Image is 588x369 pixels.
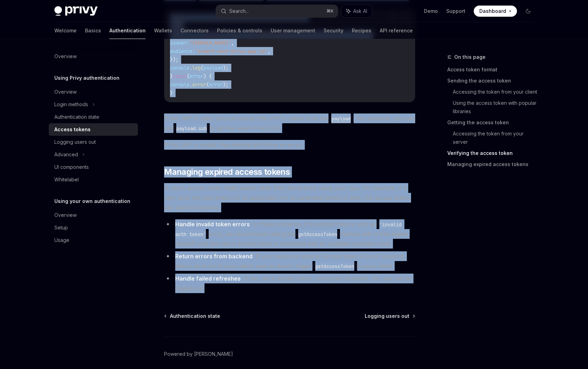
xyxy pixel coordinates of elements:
[479,8,506,15] span: Dashboard
[54,52,77,61] div: Overview
[49,111,138,123] a: Authentication state
[54,6,98,16] img: dark logo
[49,221,138,234] a: Setup
[195,48,268,54] span: "insert-your-privy-app-id"
[201,65,203,71] span: (
[54,113,99,121] div: Authentication state
[164,166,290,178] span: Managing expired access tokens
[49,234,138,246] a: Usage
[229,7,249,15] div: Search...
[365,313,415,320] a: Logging users out
[54,163,89,171] div: UI components
[189,40,231,46] span: "[DOMAIN_NAME]"
[164,274,415,293] li: : If the user’s access token cannot be refreshed, the user will be logged out.
[206,81,209,88] span: (
[164,183,415,212] span: A user’s access token might expire while they are actively using your app. For example, if a user...
[341,5,372,17] button: Ask AI
[175,221,250,228] strong: Handle invalid token errors
[54,22,77,39] a: Welcome
[180,22,209,39] a: Connectors
[352,22,371,39] a: Recipes
[326,8,334,14] span: ⌘ K
[170,48,195,54] span: audience:
[54,211,77,219] div: Overview
[447,148,539,159] a: Verifying the access token
[175,253,253,260] strong: Return errors from backend
[49,136,138,148] a: Logging users out
[54,175,79,184] div: Whitelabel
[324,22,343,39] a: Security
[173,73,187,79] span: catch
[328,115,354,122] a: payload
[170,81,189,88] span: console
[295,230,340,238] code: getAccessToken
[523,6,534,17] button: Toggle dark mode
[54,138,96,146] div: Logging users out
[49,123,138,136] a: Access tokens
[223,65,229,71] span: );
[424,8,438,15] a: Demo
[189,65,192,71] span: .
[223,81,229,88] span: );
[165,313,220,320] a: Authentication state
[447,64,539,75] a: Access token format
[203,65,223,71] span: payload
[170,40,189,46] span: issuer:
[365,313,409,320] span: Logging users out
[164,351,233,358] a: Powered by [PERSON_NAME]
[446,8,465,15] a: Support
[49,50,138,63] a: Overview
[49,86,138,98] a: Overview
[453,128,539,148] a: Accessing the token from your server
[217,22,262,39] a: Policies & controls
[189,73,203,79] span: error
[170,56,178,63] span: });
[49,209,138,221] a: Overview
[109,22,146,39] a: Authentication
[454,53,486,61] span: On this page
[447,75,539,86] a: Sending the access token
[271,22,315,39] a: User management
[380,22,413,39] a: API reference
[453,97,539,117] a: Using the access token with popular libraries
[216,5,338,17] button: Search...⌘K
[353,8,367,15] span: Ask AI
[192,81,206,88] span: error
[164,140,415,150] span: If the JWT is invalid, this method will throw an error.
[54,223,68,232] div: Setup
[54,197,130,205] h5: Using your own authentication
[453,86,539,97] a: Accessing the token from your client
[189,81,192,88] span: .
[164,251,415,271] li: : If you receive an expired access token in your backend, return an error to your client, and as ...
[54,150,78,159] div: Advanced
[170,65,189,71] span: console
[474,6,517,17] a: Dashboard
[54,74,119,82] h5: Using Privy authentication
[54,88,77,96] div: Overview
[175,275,241,282] strong: Handle failed refreshes
[170,90,173,96] span: }
[154,22,172,39] a: Wallets
[447,117,539,128] a: Getting the access token
[54,100,88,109] div: Login methods
[170,313,220,320] span: Authentication state
[328,115,354,123] code: payload
[192,65,201,71] span: log
[170,73,173,79] span: }
[54,125,91,134] div: Access tokens
[164,219,415,249] li: : In these scenarios, if a method returns with an error, we recommend calling the method with a t...
[173,125,210,132] code: payload.sub
[175,221,402,238] code: 'invalid auth token'
[209,81,223,88] span: error
[49,173,138,186] a: Whitelabel
[54,236,69,244] div: Usage
[447,159,539,170] a: Managing expired access tokens
[268,48,270,54] span: ,
[312,262,357,270] code: getAccessToken
[187,73,189,79] span: (
[85,22,101,39] a: Basics
[231,40,234,46] span: ,
[49,161,138,173] a: UI components
[203,73,212,79] span: ) {
[164,113,415,133] span: If the JWT is valid, you can extract the JWT’s claims from the . For example, you can use to get ...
